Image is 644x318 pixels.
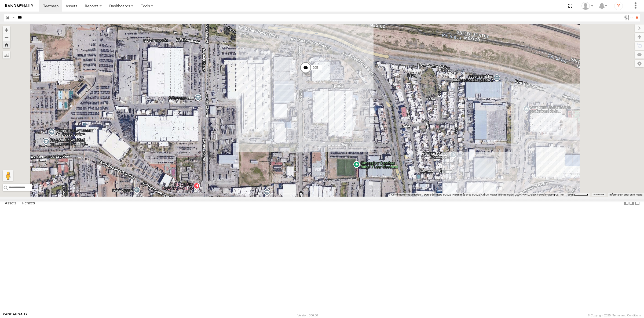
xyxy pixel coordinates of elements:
label: Dock Summary Table to the Left [624,200,629,207]
a: Informar un error en el mapa [609,193,642,196]
img: rand-logo.svg [5,4,33,8]
label: Dock Summary Table to the Right [629,200,634,207]
label: Assets [2,200,19,207]
a: Condiciones (se abre en una nueva pestaña) [593,194,604,196]
button: Zoom in [3,26,10,34]
label: Search Filter Options [622,14,634,21]
button: Zoom out [3,34,10,41]
label: Fences [20,200,38,207]
button: Arrastra el hombrecito naranja al mapa para abrir Street View [3,170,13,181]
button: Combinaciones de teclas [391,193,421,197]
span: Datos del mapa ©2025 INEGI Imágenes ©2025 Airbus, Maxar Technologies, USDA/FPAC/GEO, Vexcel Imagi... [424,193,564,196]
div: © Copyright 2025 - [588,314,641,317]
label: Measure [3,51,10,59]
button: Zoom Home [3,41,10,48]
a: Visit our Website [3,313,28,318]
label: Hide Summary Table [635,200,640,207]
a: Terms and Conditions [613,314,641,317]
i: ? [614,2,623,10]
div: Roberto Garcia [580,2,595,10]
div: Version: 306.00 [298,314,318,317]
label: Map Settings [635,60,644,67]
label: Search Query [11,14,16,21]
span: 205 [313,66,318,70]
button: Escala del mapa: 50 m por 49 píxeles [566,193,590,197]
span: 50 m [568,193,574,196]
